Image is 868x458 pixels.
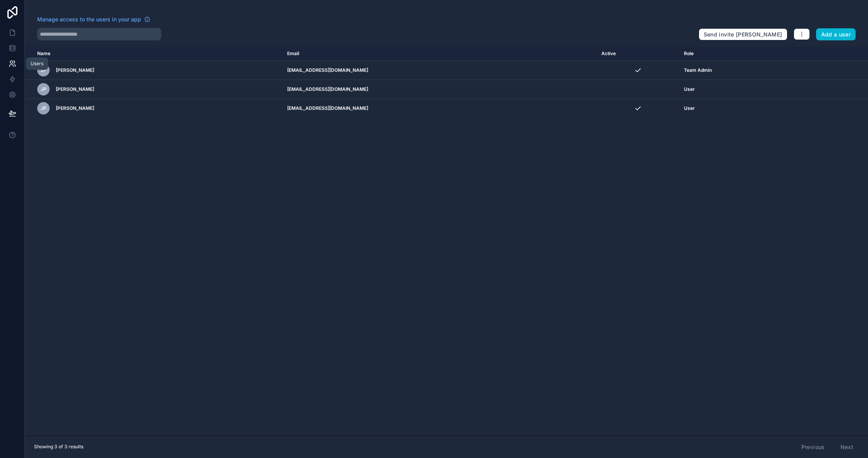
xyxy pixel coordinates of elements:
button: Add a user [816,28,856,41]
span: Team Admin [684,67,712,73]
th: Active [597,47,679,61]
span: JP [41,105,46,111]
th: Role [679,47,809,61]
td: [EMAIL_ADDRESS][DOMAIN_NAME] [282,61,597,80]
span: JP [41,67,46,73]
div: scrollable content [25,47,868,435]
th: Email [282,47,597,61]
button: Send invite [PERSON_NAME] [699,28,787,41]
span: Showing 3 of 3 results [34,444,83,450]
span: jP [41,86,46,92]
span: User [684,105,695,111]
span: User [684,86,695,92]
th: Name [25,47,282,61]
span: Manage access to the users in your app [37,16,141,23]
td: [EMAIL_ADDRESS][DOMAIN_NAME] [282,99,597,118]
span: [PERSON_NAME] [56,67,94,73]
a: Manage access to the users in your app [37,16,150,23]
span: [PERSON_NAME] [56,105,94,111]
span: [PERSON_NAME] [56,86,94,92]
div: Users [31,61,43,67]
td: [EMAIL_ADDRESS][DOMAIN_NAME] [282,80,597,99]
